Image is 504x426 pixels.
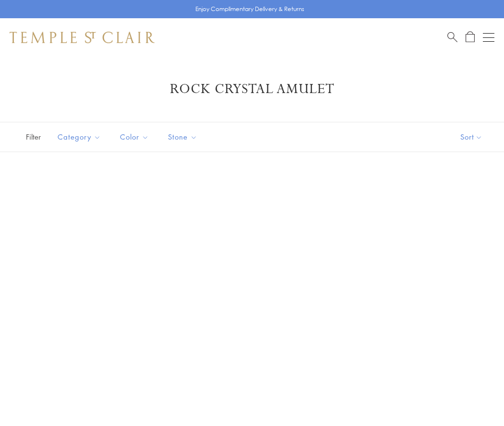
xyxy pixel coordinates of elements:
[10,32,155,43] img: Temple St. Clair
[163,131,204,143] span: Stone
[466,31,475,43] a: Open Shopping Bag
[113,126,156,148] button: Color
[447,31,457,43] a: Search
[53,131,108,143] span: Category
[483,32,494,43] button: Open navigation
[24,81,480,98] h1: Rock Crystal Amulet
[439,122,504,152] button: Show sort by
[50,126,108,148] button: Category
[195,4,304,14] p: Enjoy Complimentary Delivery & Returns
[161,126,204,148] button: Stone
[115,131,156,143] span: Color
